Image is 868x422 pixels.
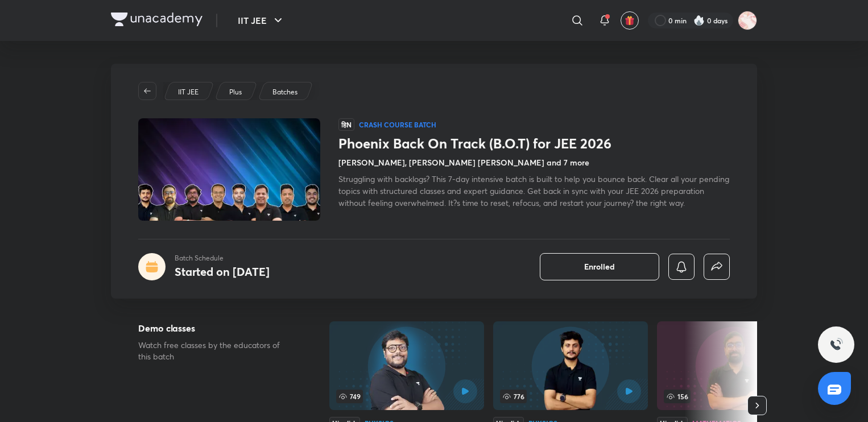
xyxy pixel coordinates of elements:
[338,135,730,152] h1: Phoenix Back On Track (B.O.T) for JEE 2026
[338,118,354,131] span: हिN
[829,338,843,351] img: ttu
[584,261,615,272] span: Enrolled
[500,390,527,403] span: 776
[271,87,300,97] a: Batches
[175,264,270,279] h4: Started on [DATE]
[621,11,639,30] button: avatar
[111,13,202,26] img: Company Logo
[540,253,659,280] button: Enrolled
[338,173,729,208] span: Struggling with backlogs? This 7-day intensive batch is built to help you bounce back. Clear all ...
[229,87,242,97] p: Plus
[111,13,202,29] a: Company Logo
[625,15,635,26] img: avatar
[336,390,363,403] span: 749
[359,120,436,129] p: Crash course Batch
[138,340,293,362] p: Watch free classes by the educators of this batch
[664,390,691,403] span: 156
[272,87,297,97] p: Batches
[176,87,201,97] a: IIT JEE
[228,87,244,97] a: Plus
[138,321,293,335] h5: Demo classes
[738,11,757,30] img: Kritika Singh
[693,15,705,26] img: streak
[178,87,199,97] p: IIT JEE
[137,117,322,222] img: Thumbnail
[231,9,292,32] button: IIT JEE
[338,156,589,168] h4: [PERSON_NAME], [PERSON_NAME] [PERSON_NAME] and 7 more
[175,253,270,263] p: Batch Schedule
